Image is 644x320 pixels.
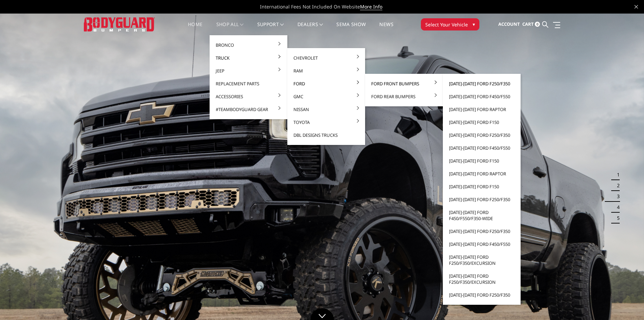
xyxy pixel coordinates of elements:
img: BODYGUARD BUMPERS [84,17,155,31]
a: Click to Down [310,308,334,320]
span: Select Your Vehicle [425,21,468,28]
a: [DATE]-[DATE] Ford F250/F350 [446,193,518,206]
a: News [379,22,393,35]
a: Ram [290,64,362,77]
a: [DATE]-[DATE] Ford Raptor [446,167,518,180]
a: [DATE]-[DATE] Ford F250/F350 [446,225,518,238]
span: ▾ [473,21,475,28]
a: [DATE]-[DATE] Ford F250/F350 [446,77,518,90]
a: Accessories [212,90,285,103]
a: [DATE]-[DATE] Ford F150 [446,180,518,193]
a: Truck [212,51,285,64]
a: SEMA Show [336,22,366,35]
a: [DATE]-[DATE] Ford F250/F350 [446,129,518,142]
a: [DATE]-[DATE] Ford F450/F550 [446,142,518,154]
a: More Info [360,3,382,10]
a: Nissan [290,103,362,116]
a: Ford Rear Bumpers [368,90,440,103]
button: 4 of 5 [613,202,620,213]
a: Jeep [212,64,285,77]
a: Bronco [212,39,285,51]
a: Dealers [297,22,323,35]
a: Support [257,22,284,35]
a: Cart 0 [522,15,540,34]
a: Ford Front Bumpers [368,77,440,90]
a: [DATE]-[DATE] Ford F250/F350/Excursion [446,251,518,270]
a: [DATE]-[DATE] Ford Raptor [446,103,518,116]
span: Cart [522,21,534,27]
a: shop all [216,22,244,35]
a: DBL Designs Trucks [290,129,362,142]
a: Ford [290,77,362,90]
button: Select Your Vehicle [421,18,479,30]
a: Chevrolet [290,51,362,64]
a: #TeamBodyguard Gear [212,103,285,116]
a: Home [188,22,202,35]
a: [DATE]-[DATE] Ford F150 [446,116,518,129]
a: [DATE]-[DATE] Ford F450/F550 [446,90,518,103]
button: 5 of 5 [613,213,620,223]
button: 3 of 5 [613,191,620,202]
a: Account [498,15,520,34]
button: 1 of 5 [613,169,620,180]
span: 0 [535,22,540,27]
a: GMC [290,90,362,103]
a: [DATE]-[DATE] Ford F250/F350/Excursion [446,270,518,289]
a: Replacement Parts [212,77,285,90]
iframe: Chat Widget [610,287,644,320]
span: Account [498,21,520,27]
button: 2 of 5 [613,180,620,191]
a: [DATE]-[DATE] Ford F450/F550 [446,238,518,251]
a: [DATE]-[DATE] Ford F450/F550/F350-wide [446,206,518,225]
a: Toyota [290,116,362,129]
a: [DATE]-[DATE] Ford F150 [446,154,518,167]
a: [DATE]-[DATE] Ford F250/F350 [446,289,518,301]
